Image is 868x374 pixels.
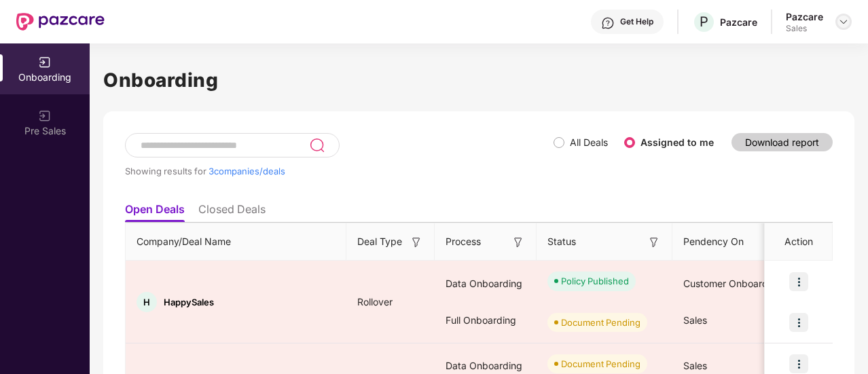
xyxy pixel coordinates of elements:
[700,14,708,30] span: P
[309,137,325,153] img: svg+xml;base64,PHN2ZyB3aWR0aD0iMjQiIGhlaWdodD0iMjUiIHZpZXdCb3g9IjAgMCAyNCAyNSIgZmlsbD0ibm9uZSIgeG...
[765,223,833,261] th: Action
[561,274,629,288] div: Policy Published
[786,23,823,34] div: Sales
[137,292,157,312] div: H
[789,272,808,291] img: icon
[731,133,833,151] button: Download report
[683,360,707,371] span: Sales
[647,236,661,249] img: svg+xml;base64,PHN2ZyB3aWR0aD0iMTYiIGhlaWdodD0iMTYiIHZpZXdCb3g9IjAgMCAxNiAxNiIgZmlsbD0ibm9uZSIgeG...
[198,202,266,222] li: Closed Deals
[446,234,481,249] span: Process
[640,136,714,148] label: Assigned to me
[683,314,707,326] span: Sales
[547,234,576,249] span: Status
[16,13,105,31] img: New Pazcare Logo
[786,10,823,23] div: Pazcare
[683,234,744,249] span: Pendency On
[620,16,653,27] div: Get Help
[410,236,423,249] img: svg+xml;base64,PHN2ZyB3aWR0aD0iMTYiIGhlaWdodD0iMTYiIHZpZXdCb3g9IjAgMCAxNiAxNiIgZmlsbD0ibm9uZSIgeG...
[561,316,640,329] div: Document Pending
[126,223,346,261] th: Company/Deal Name
[103,65,854,95] h1: Onboarding
[209,166,285,176] span: 3 companies/deals
[720,16,757,29] div: Pazcare
[838,16,849,27] img: svg+xml;base64,PHN2ZyBpZD0iRHJvcGRvd24tMzJ4MzIiIHhtbG5zPSJodHRwOi8vd3d3LnczLm9yZy8yMDAwL3N2ZyIgd2...
[346,296,403,307] span: Rollover
[789,313,808,332] img: icon
[164,297,214,307] span: HappySales
[570,136,608,148] label: All Deals
[561,357,640,371] div: Document Pending
[789,354,808,373] img: icon
[511,236,525,249] img: svg+xml;base64,PHN2ZyB3aWR0aD0iMTYiIGhlaWdodD0iMTYiIHZpZXdCb3g9IjAgMCAxNiAxNiIgZmlsbD0ibm9uZSIgeG...
[38,109,52,123] img: svg+xml;base64,PHN2ZyB3aWR0aD0iMjAiIGhlaWdodD0iMjAiIHZpZXdCb3g9IjAgMCAyMCAyMCIgZmlsbD0ibm9uZSIgeG...
[601,16,615,30] img: svg+xml;base64,PHN2ZyBpZD0iSGVscC0zMngzMiIgeG1sbnM9Imh0dHA6Ly93d3cudzMub3JnLzIwMDAvc3ZnIiB3aWR0aD...
[125,202,185,222] li: Open Deals
[125,166,554,176] div: Showing results for
[38,56,52,69] img: svg+xml;base64,PHN2ZyB3aWR0aD0iMjAiIGhlaWdodD0iMjAiIHZpZXdCb3g9IjAgMCAyMCAyMCIgZmlsbD0ibm9uZSIgeG...
[683,278,782,289] span: Customer Onboarding
[435,302,537,339] div: Full Onboarding
[435,265,537,302] div: Data Onboarding
[357,234,402,249] span: Deal Type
